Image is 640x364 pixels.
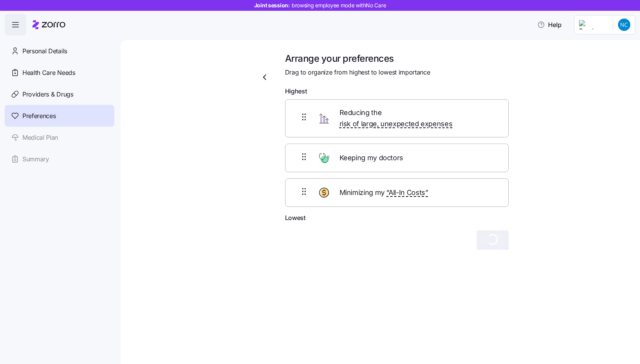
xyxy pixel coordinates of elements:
div: Minimizing my “All-In Costs” [285,178,509,207]
span: Highest [285,86,307,96]
span: Lowest [285,213,306,223]
span: Preferences [22,111,56,121]
a: Health Care Needs [5,62,114,83]
img: Employer logo [579,20,607,29]
span: risk of large, unexpected expenses [340,119,453,130]
span: Minimizing my [340,187,428,198]
div: Reducing the risk of large, unexpected expenses [285,99,509,138]
span: Keeping my doctors [340,152,405,164]
span: Help [537,20,562,29]
span: Providers & Drugs [22,90,73,99]
span: Personal Details [22,46,67,56]
span: browsing employee mode with No Care [292,2,386,9]
span: Reducing the [340,107,494,130]
div: Keeping my doctors [285,144,509,172]
span: “All-In Costs” [386,187,428,198]
a: Preferences [5,105,114,127]
img: 46f27f428f27a90a830b02e22550909b [618,19,630,31]
span: Health Care Needs [22,68,75,78]
span: Joint session: [254,2,386,9]
span: Drag to organize from highest to lowest importance [285,68,430,77]
a: Personal Details [5,40,114,62]
a: Providers & Drugs [5,83,114,105]
h1: Arrange your preferences [285,52,509,64]
button: Help [531,17,568,32]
